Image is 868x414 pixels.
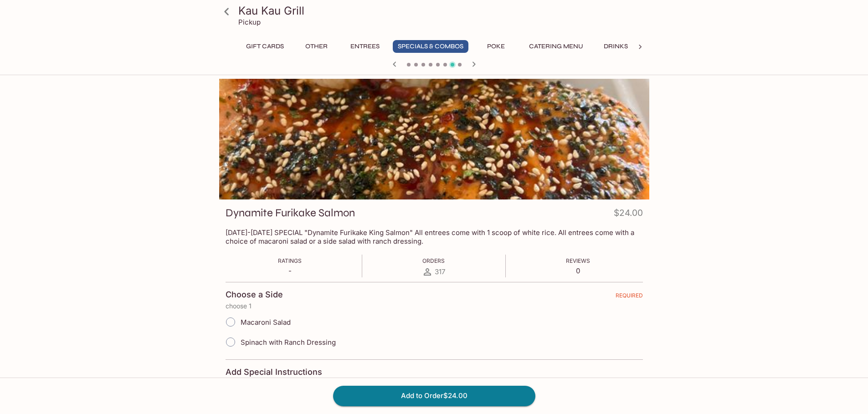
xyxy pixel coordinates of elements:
p: [DATE]-[DATE] SPECIAL "Dynamite Furikake King Salmon" All entrees come with 1 scoop of white rice... [226,228,643,245]
h4: Choose a Side [226,290,283,300]
h4: $24.00 [614,206,643,224]
button: Add to Order$24.00 [333,386,535,406]
span: Spinach with Ranch Dressing [241,338,336,347]
span: Ratings [278,257,302,264]
h3: Kau Kau Grill [238,4,646,18]
h4: Add Special Instructions [226,367,643,377]
div: Dynamite Furikake Salmon [219,79,649,199]
span: 317 [435,267,445,276]
span: REQUIRED [616,292,643,302]
button: Poke [476,40,517,53]
button: Other [296,40,337,53]
button: Entrees [344,40,385,53]
span: Orders [422,257,445,264]
button: Gift Cards [241,40,289,53]
h3: Dynamite Furikake Salmon [226,206,355,220]
p: choose 1 [226,302,643,310]
button: Drinks [596,40,637,53]
span: Macaroni Salad [241,318,291,327]
p: 0 [566,266,590,275]
span: Reviews [566,257,590,264]
button: Specials & Combos [393,40,468,53]
p: Pickup [238,18,261,26]
p: - [278,266,302,275]
button: Catering Menu [524,40,588,53]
